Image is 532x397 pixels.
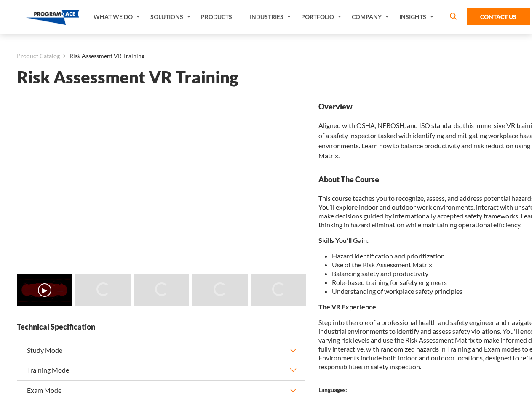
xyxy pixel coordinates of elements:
[60,51,144,61] li: Risk Assessment VR Training
[17,341,305,360] button: Study Mode
[17,51,60,61] a: Product Catalog
[38,283,51,297] button: ▶
[26,10,80,25] img: Program-Ace
[318,386,347,393] strong: Languages:
[17,360,305,380] button: Training Mode
[17,274,72,306] img: Risk Assessment VR Training - Video 0
[17,101,305,264] iframe: Risk Assessment VR Training - Video 0
[17,322,305,332] strong: Technical Specification
[467,8,530,25] a: Contact Us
